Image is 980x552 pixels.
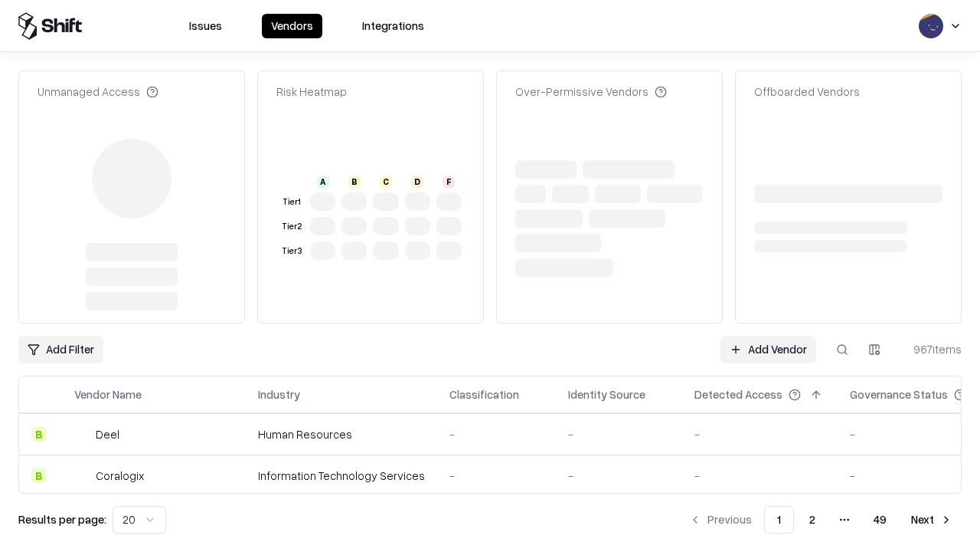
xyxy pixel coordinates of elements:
div: 967 items [900,341,962,357]
p: Results per page: [18,511,106,527]
div: Tier 3 [279,245,304,258]
div: Risk Heatmap [276,84,347,100]
div: - [449,426,544,442]
div: Deel [96,426,119,442]
a: Add Vendor [720,336,816,363]
button: 49 [861,506,899,534]
div: Identity Source [568,386,645,402]
button: 1 [764,506,794,534]
div: Industry [258,386,300,402]
div: Coralogix [96,468,144,484]
div: Information Technology Services [258,468,425,484]
div: - [694,468,825,484]
div: Vendor Name [74,386,142,402]
div: Offboarded Vendors [754,84,860,100]
div: C [380,176,392,188]
div: Governance Status [850,386,948,402]
div: B [31,468,47,483]
button: Next [902,506,962,534]
div: Human Resources [258,426,425,442]
button: Add Filter [18,336,103,363]
div: Tier 1 [279,195,304,209]
button: Integrations [353,14,433,38]
div: - [568,426,670,442]
img: Deel [74,426,90,442]
div: - [449,468,544,484]
div: - [694,426,825,442]
div: - [568,468,670,484]
div: B [31,426,47,442]
div: F [443,176,455,188]
button: Issues [180,14,231,38]
div: Tier 2 [279,220,304,233]
div: D [411,176,423,188]
div: Classification [449,386,519,402]
div: A [317,176,329,188]
div: B [348,176,361,188]
div: Over-Permissive Vendors [515,84,667,100]
div: Unmanaged Access [38,84,158,100]
button: 2 [797,506,828,534]
div: Detected Access [694,386,782,402]
img: Coralogix [74,468,90,483]
nav: pagination [680,506,962,534]
button: Vendors [262,14,322,38]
